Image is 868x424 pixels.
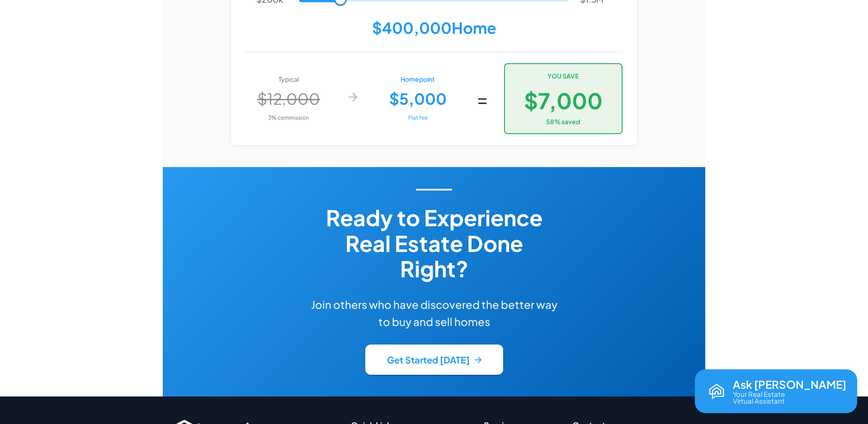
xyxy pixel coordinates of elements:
h4: $400,000 Home [245,19,623,37]
p: 58 % saved [512,117,614,126]
img: Reva [706,381,727,402]
p: $7,000 [512,84,614,117]
p: $5,000 [375,87,461,110]
p: Your Real Estate Virtual Assistant [733,391,785,404]
p: = [472,85,493,112]
p: Typical [245,75,332,84]
h6: YOU SAVE [512,71,614,81]
h3: Ready to Experience Real Estate Done Right? [309,205,559,281]
p: Homepoint [375,75,461,84]
p: Ask [PERSON_NAME] [733,378,846,390]
button: Get Started [DATE] [365,345,503,375]
span: 3% commission [268,114,309,121]
button: Open chat with Reva [695,369,857,413]
span: Flat fee [408,114,428,121]
p: $12,000 [245,87,332,110]
h6: Join others who have discovered the better way to buy and sell homes [309,296,559,331]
